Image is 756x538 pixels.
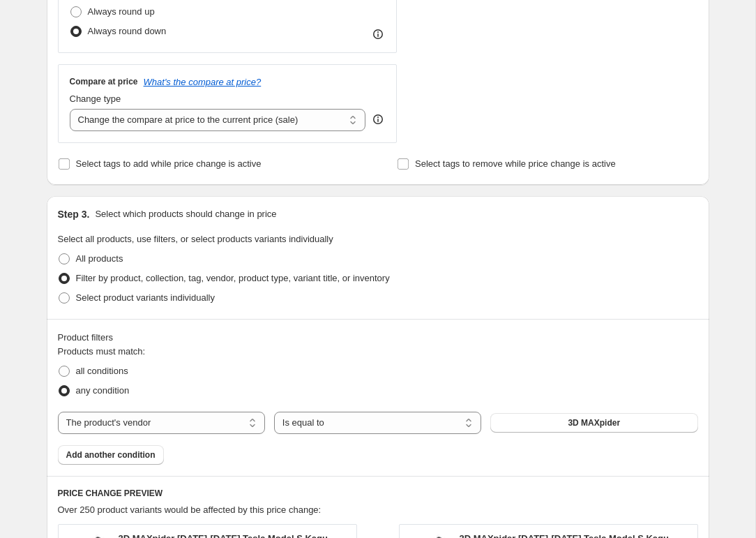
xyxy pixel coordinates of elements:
[76,292,215,303] span: Select product variants individually
[58,488,698,499] h6: PRICE CHANGE PREVIEW
[490,413,697,433] button: 3D MAXpider
[58,234,333,244] span: Select all products, use filters, or select products variants individually
[58,445,164,465] button: Add another condition
[76,253,123,264] span: All products
[70,94,121,104] span: Change type
[568,417,620,428] span: 3D MAXpider
[95,207,276,221] p: Select which products should change in price
[88,26,167,36] span: Always round down
[66,449,156,461] span: Add another condition
[58,346,146,357] span: Products must match:
[76,385,130,396] span: any condition
[58,207,90,221] h2: Step 3.
[76,273,390,283] span: Filter by product, collection, tag, vendor, product type, variant title, or inventory
[415,158,616,169] span: Select tags to remove while price change is active
[371,112,385,126] div: help
[76,366,128,376] span: all conditions
[58,505,322,515] span: Over 250 product variants would be affected by this price change:
[144,77,262,87] button: What's the compare at price?
[70,76,138,87] h3: Compare at price
[76,158,262,169] span: Select tags to add while price change is active
[58,331,698,345] div: Product filters
[88,6,155,17] span: Always round up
